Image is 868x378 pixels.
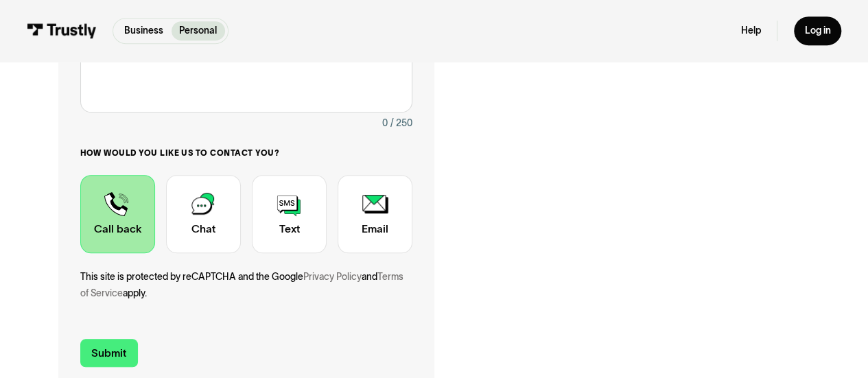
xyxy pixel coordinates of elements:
[116,21,171,40] a: Business
[80,272,403,298] a: Terms of Service
[27,23,97,38] img: Trustly Logo
[80,147,413,158] label: How would you like us to contact you?
[179,24,217,38] p: Personal
[804,25,830,37] div: Log in
[382,115,388,131] div: 0
[80,339,138,367] input: Submit
[80,269,413,301] div: This site is protected by reCAPTCHA and the Google and apply.
[741,25,761,37] a: Help
[794,16,841,45] a: Log in
[303,272,362,282] a: Privacy Policy
[172,21,225,40] a: Personal
[390,115,412,131] div: / 250
[124,24,163,38] p: Business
